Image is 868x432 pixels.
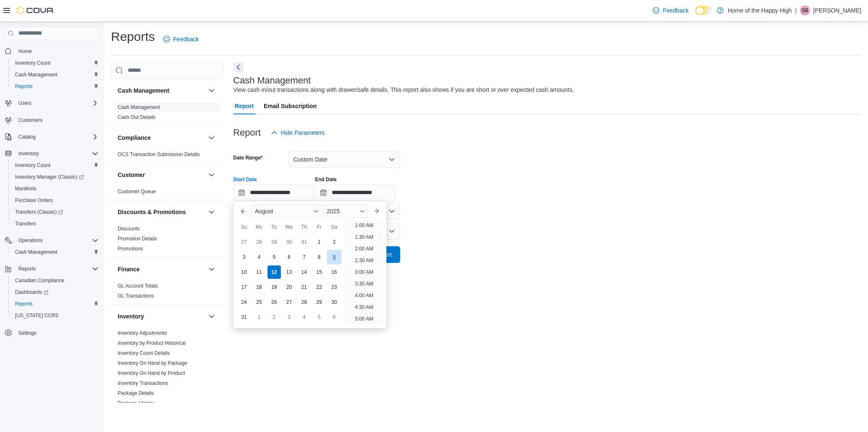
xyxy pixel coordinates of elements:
[12,275,68,285] a: Canadian Compliance
[15,327,98,338] span: Settings
[298,280,311,294] div: day-21
[118,225,140,232] span: Discounts
[15,328,40,338] a: Settings
[15,185,36,192] span: Manifests
[813,5,861,15] p: [PERSON_NAME]
[12,311,62,321] a: [US_STATE] CCRS
[2,97,102,109] button: Users
[118,312,144,321] h3: Inventory
[12,195,56,205] a: Purchase Orders
[118,114,156,121] span: Cash Out Details
[8,159,102,171] button: Inventory Count
[12,70,98,80] span: Cash Management
[12,219,98,229] span: Transfers
[313,296,326,309] div: day-29
[298,250,311,264] div: day-7
[313,235,326,249] div: day-1
[12,160,54,170] a: Inventory Count
[15,98,35,108] button: Users
[118,86,169,95] h3: Cash Management
[118,208,205,216] button: Discounts & Promotions
[12,207,98,217] span: Transfers (Classic)
[173,35,199,43] span: Feedback
[18,237,43,244] span: Operations
[315,184,395,201] input: Press the down key to open a popover containing a calendar.
[8,183,102,195] button: Manifests
[298,311,311,324] div: day-4
[252,220,266,234] div: Mo
[15,46,35,56] a: Home
[252,265,266,279] div: day-11
[389,228,395,235] button: Open list of options
[233,86,574,94] div: View cash in/out transactions along with drawer/safe details. This report also shows if you are s...
[18,150,39,157] span: Inventory
[12,247,61,257] a: Cash Management
[12,172,87,182] a: Inventory Manager (Classic)
[351,244,376,254] li: 2:00 AM
[118,360,187,366] span: Inventory On Hand by Package
[267,265,281,279] div: day-12
[267,311,281,324] div: day-2
[313,250,326,264] div: day-8
[800,5,810,15] div: Sher Buchholtz
[237,205,250,218] button: Previous Month
[267,235,281,249] div: day-29
[12,184,40,194] a: Manifests
[2,148,102,159] button: Inventory
[351,255,376,265] li: 2:30 AM
[663,6,688,15] span: Feedback
[313,265,326,279] div: day-15
[15,83,33,90] span: Reports
[118,283,158,289] a: GL Account Totals
[283,265,296,279] div: day-13
[15,149,98,159] span: Inventory
[252,235,266,249] div: day-28
[315,176,337,183] label: End Date
[8,286,102,298] a: Dashboards
[118,208,186,216] h3: Discounts & Promotions
[15,98,98,108] span: Users
[8,298,102,310] button: Reports
[12,81,36,91] a: Reports
[118,400,154,407] span: Package History
[298,235,311,249] div: day-31
[233,128,261,138] h3: Report
[313,311,326,324] div: day-5
[728,5,792,15] p: Home of the Happy High
[351,291,376,301] li: 4:00 AM
[118,312,205,321] button: Inventory
[5,42,98,361] nav: Complex example
[17,6,54,15] img: Cova
[15,301,33,307] span: Reports
[118,265,140,273] h3: Finance
[389,208,395,215] button: Open list of options
[111,281,223,304] div: Finance
[313,220,326,234] div: Fr
[118,245,143,252] span: Promotions
[267,280,281,294] div: day-19
[15,115,98,125] span: Customers
[15,71,57,78] span: Cash Management
[118,380,168,387] span: Inventory Transactions
[328,311,341,324] div: day-6
[118,134,205,142] button: Compliance
[2,131,102,143] button: Catalog
[795,5,797,15] p: |
[111,149,223,163] div: Compliance
[267,220,281,234] div: Tu
[267,250,281,264] div: day-5
[15,132,39,142] button: Catalog
[160,31,202,48] a: Feedback
[323,205,368,218] div: Button. Open the year selector. 2025 is currently selected.
[264,98,317,114] span: Email Subscription
[12,275,98,285] span: Canadian Compliance
[207,264,217,274] button: Finance
[118,151,200,158] span: OCS Transaction Submission Details
[118,226,140,232] a: Discounts
[267,124,328,141] button: Hide Parameters
[252,311,266,324] div: day-1
[283,311,296,324] div: day-3
[12,219,39,229] a: Transfers
[298,265,311,279] div: day-14
[118,171,205,179] button: Customer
